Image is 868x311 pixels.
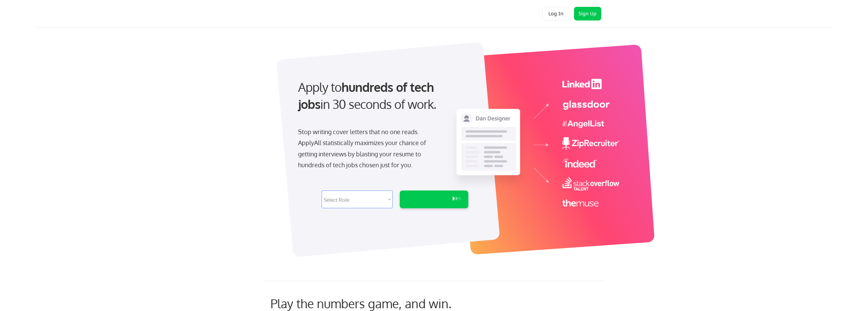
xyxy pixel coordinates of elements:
strong: hundreds of tech jobs [298,79,437,112]
div: Play the numbers game, and win. [270,296,482,311]
button: Log In [542,7,570,20]
button: Sign Up [574,7,601,20]
div: Apply to in 30 seconds of work. [298,79,466,113]
div: Stop writing cover letters that no one reads. ApplyAll statistically maximizes your chance of get... [298,126,438,171]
